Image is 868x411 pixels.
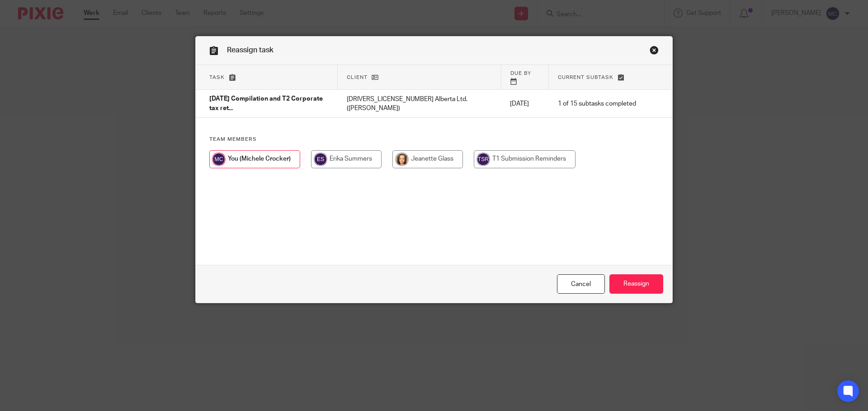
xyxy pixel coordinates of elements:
[347,95,492,113] p: [DRIVERS_LICENSE_NUMBER] Alberta Ltd. ([PERSON_NAME])
[347,75,368,80] span: Client
[650,46,659,58] a: Close this dialog window
[557,274,605,294] a: Close this dialog window
[209,136,659,143] h4: Team members
[510,71,531,76] span: Due by
[209,96,323,112] span: [DATE] Compilation and T2 Corporate tax ret...
[609,274,663,294] input: Reassign
[209,75,225,80] span: Task
[549,90,645,118] td: 1 of 15 subtasks completed
[227,46,274,54] span: Reassign task
[510,99,540,108] p: [DATE]
[558,75,613,80] span: Current subtask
